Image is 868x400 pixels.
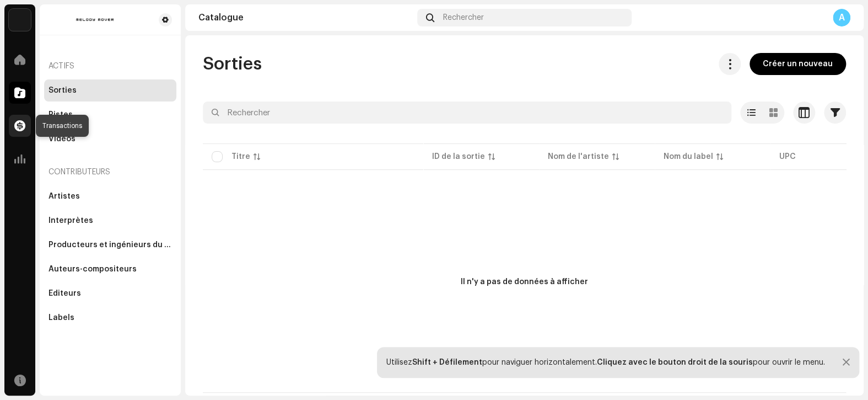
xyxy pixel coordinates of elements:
img: dd1629f2-61db-4bea-83cc-ae53c4a0e3a5 [48,13,141,26]
button: Créer un nouveau [750,53,846,75]
div: Producteurs et ingénieurs du son [48,241,172,249]
re-m-nav-item: Auteurs-compositeurs [44,258,176,280]
re-a-nav-header: Contributeurs [44,159,176,185]
div: Auteurs-compositeurs [48,265,137,274]
div: Il n'y a pas de données à afficher [461,276,588,288]
div: Sorties [48,86,77,95]
div: Éditeurs [48,289,81,298]
re-m-nav-item: Éditeurs [44,282,176,305]
span: Rechercher [443,13,484,22]
input: Rechercher [203,102,731,124]
re-m-nav-item: Artistes [44,185,176,207]
re-m-nav-item: Vidéos [44,128,176,150]
re-m-nav-item: Pistes [44,104,176,126]
re-a-nav-header: Actifs [44,53,176,79]
re-m-nav-item: Producteurs et ingénieurs du son [44,234,176,256]
div: A [833,9,850,26]
span: Créer un nouveau [763,53,833,75]
span: Sorties [203,53,262,75]
strong: Cliquez avec le bouton droit de la souris [597,359,753,366]
div: Artistes [48,192,80,201]
re-m-nav-item: Labels [44,307,176,329]
div: Catalogue [198,13,413,22]
re-m-nav-item: Interprètes [44,210,176,232]
div: Vidéos [48,135,76,143]
div: Utilisez pour naviguer horizontalement. pour ouvrir le menu. [386,358,825,367]
strong: Shift + Défilement [412,359,482,366]
div: Pistes [48,110,73,119]
div: Labels [48,313,74,322]
re-m-nav-item: Sorties [44,79,176,102]
div: Interprètes [48,216,93,225]
img: 34f81ff7-2202-4073-8c5d-62963ce809f3 [9,9,31,31]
